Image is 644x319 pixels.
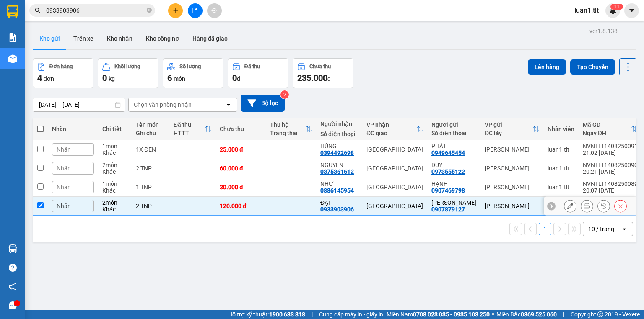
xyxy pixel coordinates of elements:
div: 0886145954 [320,187,354,194]
span: search [35,8,41,13]
div: Số điện thoại [431,130,476,136]
img: solution-icon [8,33,17,42]
span: notification [9,283,17,291]
div: Thu hộ [270,121,305,128]
span: Nhãn [57,203,71,209]
div: 0907469798 [431,187,465,194]
img: warehouse-icon [8,244,17,253]
div: Khác [102,149,127,156]
button: Trên xe [67,28,100,49]
div: 20:21 [DATE] [583,168,638,175]
button: Đơn hàng4đơn [33,58,93,88]
div: Ghi chú [136,130,165,136]
span: 6 [167,73,172,83]
div: Tên món [136,121,165,128]
span: 1 [614,4,617,10]
th: Toggle SortBy [579,118,642,140]
div: Đã thu [174,121,205,128]
div: Chưa thu [220,126,262,132]
th: Toggle SortBy [362,118,427,140]
th: Toggle SortBy [480,118,543,140]
button: Lên hàng [528,59,566,75]
div: 2 TNP [136,165,165,172]
div: 60.000 đ [220,165,262,172]
div: 0394492698 [320,149,354,156]
div: [PERSON_NAME] [485,203,539,209]
div: 0907879127 [431,206,465,213]
div: [PERSON_NAME] [485,184,539,190]
span: đơn [44,75,54,82]
div: Khác [102,187,127,194]
div: 25.000 đ [220,146,262,153]
img: icon-new-feature [609,7,617,14]
span: Nhãn [57,184,71,190]
strong: 0708 023 035 - 0935 103 250 [413,311,490,318]
div: 1X ĐEN [136,146,165,153]
button: Tạo Chuyến [570,59,615,75]
span: ⚪️ [492,313,494,316]
div: Số lượng [179,64,201,69]
span: caret-down [628,7,636,14]
span: 4 [37,73,42,83]
button: 1 [539,223,551,235]
div: Người gửi [431,121,476,128]
div: [GEOGRAPHIC_DATA] [366,165,423,172]
button: Kho gửi [33,28,67,49]
sup: 11 [610,4,623,10]
img: logo-vxr [7,5,18,18]
div: Ngày ĐH [583,130,631,136]
span: message [9,301,17,309]
div: Người nhận [320,121,358,127]
span: 0 [232,73,237,83]
div: [GEOGRAPHIC_DATA] [366,203,423,209]
span: Nhãn [57,165,71,172]
button: Số lượng6món [163,58,223,88]
span: đ [237,75,240,82]
th: Toggle SortBy [266,118,316,140]
div: Nhân viên [548,126,574,132]
div: ĐC giao [366,130,416,136]
div: 20:07 [DATE] [583,187,638,194]
div: 120.000 đ [220,203,262,209]
div: 1 món [102,180,127,187]
span: | [563,310,564,319]
div: PHÁT [431,143,476,149]
div: 1 món [102,143,127,149]
div: ĐC lấy [485,130,532,136]
div: Số điện thoại [320,131,358,137]
div: NHƯ [320,180,358,187]
div: Chi tiết [102,126,127,132]
svg: open [225,101,232,108]
div: ĐẠT [320,199,358,206]
div: luan1.tlt [548,146,574,153]
input: Select a date range. [33,98,125,111]
span: kg [109,75,115,82]
div: luan1.tlt [548,165,574,172]
th: Toggle SortBy [169,118,216,140]
span: Hỗ trợ kỹ thuật: [228,310,305,319]
div: luan1.tlt [548,184,574,190]
div: Sửa đơn hàng [564,200,576,212]
div: 10 / trang [588,225,614,233]
svg: open [621,226,628,232]
span: aim [211,8,217,13]
span: món [174,75,185,82]
div: Khác [102,168,127,175]
span: question-circle [9,264,17,272]
div: Khối lượng [114,64,140,69]
div: Đơn hàng [49,64,73,69]
strong: 0369 525 060 [521,311,557,318]
div: NVNTLT1408250090 [583,162,638,168]
span: | [312,310,313,319]
span: plus [173,8,179,13]
button: Kho nhận [100,28,139,49]
button: file-add [188,3,203,18]
button: caret-down [624,3,639,18]
div: Khác [102,206,127,213]
div: VP nhận [366,121,416,128]
div: HTTT [174,130,205,136]
button: aim [207,3,222,18]
sup: 2 [280,90,289,99]
div: Đã thu [244,64,260,69]
input: Tìm tên, số ĐT hoặc mã đơn [46,6,145,15]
